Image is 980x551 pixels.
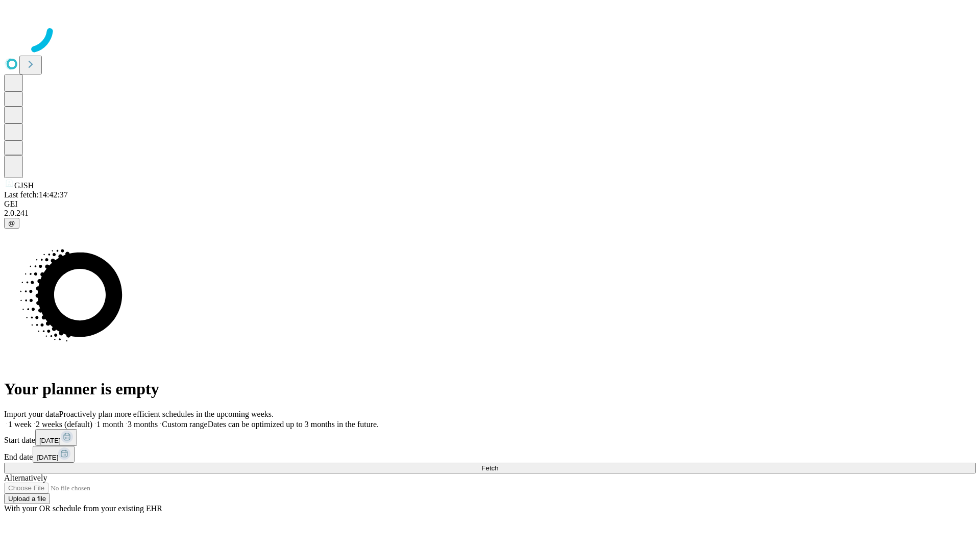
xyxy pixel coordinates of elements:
[4,504,162,513] span: With your OR schedule from your existing EHR
[128,420,158,429] span: 3 months
[4,493,50,504] button: Upload a file
[4,446,976,463] div: End date
[4,199,976,209] div: GEI
[4,429,976,446] div: Start date
[481,464,498,472] span: Fetch
[39,437,61,444] span: [DATE]
[59,410,274,418] span: Proactively plan more efficient schedules in the upcoming weeks.
[208,420,379,429] span: Dates can be optimized up to 3 months in the future.
[4,380,976,398] h1: Your planner is empty
[162,420,207,429] span: Custom range
[96,420,124,429] span: 1 month
[8,420,32,429] span: 1 week
[4,209,976,218] div: 2.0.241
[33,446,75,463] button: [DATE]
[4,473,47,482] span: Alternatively
[35,429,77,446] button: [DATE]
[4,463,976,473] button: Fetch
[14,181,34,190] span: GJSH
[4,410,59,418] span: Import your data
[4,190,68,199] span: Last fetch: 14:42:37
[37,454,58,461] span: [DATE]
[4,218,19,229] button: @
[8,219,15,227] span: @
[36,420,92,429] span: 2 weeks (default)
